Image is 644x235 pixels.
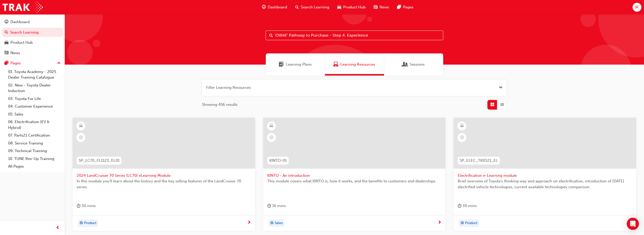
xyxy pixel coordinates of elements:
span: Product [465,220,477,226]
a: 09. Technical Training [6,147,63,155]
a: KINTO-01KINTO - An introductionThis module covers what KINTO is, how it works, and the benefits t... [263,118,446,231]
span: guage-icon [262,4,266,10]
span: Sessions [403,62,408,67]
span: In this module you'll learn about the history and the key selling features of the LandCruiser 70 ... [77,178,251,190]
div: Pages [10,60,21,66]
span: target-icon [270,220,274,227]
span: IR [635,4,639,10]
button: IR [633,3,641,12]
button: DashboardSearch LearningProduct HubNews [2,16,63,58]
span: news-icon [374,4,377,10]
a: Dashboard [2,17,63,27]
span: 2024 LandCruiser 70 Series (LC70) eLearning Module [77,173,251,179]
a: All Pages [6,163,63,170]
a: SP_LC70_FL1123_EL012024 LandCruiser 70 Series (LC70) eLearning ModuleIn this module you'll learn ... [73,118,255,231]
span: Learning Resources [340,62,375,67]
span: Sales [275,220,283,226]
span: Search Learning [301,4,329,10]
a: guage-iconDashboard [258,2,291,12]
a: 01. Toyota Academy - 2025 Dealer Training Catalogue [6,68,63,81]
a: SP_ELEC_TK0321_ELElectrification e-Learning moduleBrief overview of Toyota’s thinking way and app... [454,118,636,231]
a: Search Learning [2,28,63,37]
span: learningRecordVerb_NONE-icon [460,135,464,140]
span: Electrification e-Learning module [458,173,632,179]
a: 07. Parts21 Certification [6,131,63,139]
span: Pages [403,4,414,10]
span: Learning Plans [279,62,284,67]
a: 06. Electrification (EV & Hybrid) [6,118,63,131]
span: guage-icon [5,20,8,24]
span: Learning Plans [286,62,312,67]
span: News [379,4,389,10]
span: KINTO - An introduction [267,173,442,179]
div: 30 mins [458,203,477,209]
span: target-icon [460,220,464,227]
span: pages-icon [5,61,8,66]
a: 10. TUNE Rev-Up Training [6,155,63,163]
a: search-iconSearch Learning [291,2,333,12]
span: Search [269,33,273,38]
div: 30 mins [77,203,96,209]
span: search-icon [295,4,299,10]
div: Open Intercom Messenger [627,218,639,230]
div: Product Hub [10,40,33,46]
span: learningResourceType_ELEARNING-icon [270,123,273,129]
a: SessionsSessions [384,53,443,76]
span: car-icon [337,4,341,10]
span: search-icon [5,30,8,35]
a: 08. Service Training [6,139,63,147]
a: pages-iconPages [393,2,418,12]
span: next-icon [247,221,251,225]
span: up-icon [57,60,61,67]
button: Pages [2,58,63,68]
span: duration-icon [77,203,80,209]
span: duration-icon [458,203,461,209]
div: Dashboard [10,19,30,25]
span: This module covers what KINTO is, how it works, and the benefits to customers and dealerships. [267,178,442,184]
span: SP_ELEC_TK0321_EL [460,158,498,164]
a: news-iconNews [370,2,393,12]
div: 16 mins [267,203,286,209]
a: News [2,48,63,58]
span: duration-icon [267,203,271,209]
span: learningRecordVerb_NONE-icon [269,135,274,140]
a: 02. New - Toyota Dealer Induction [6,81,63,95]
span: Dashboard [268,4,287,10]
span: next-icon [438,221,441,225]
button: Open the filter [499,85,503,91]
a: car-iconProduct Hub [333,2,370,12]
span: learningRecordVerb_NONE-icon [79,135,83,140]
span: learningResourceType_ELEARNING-icon [460,123,464,129]
span: Product [84,220,96,226]
a: 04. Customer Experience [6,102,63,110]
span: car-icon [5,40,8,45]
span: Learning Resources [333,62,338,67]
a: Product Hub [2,38,63,47]
a: 05. Sales [6,110,63,118]
span: prev-icon [56,225,60,231]
a: 03. Toyota For Life [6,95,63,103]
span: news-icon [5,51,8,55]
a: Learning ResourcesLearning Resources [325,53,384,76]
input: Search... [266,31,443,40]
span: Showing 456 results [202,102,238,108]
span: Sessions [410,62,425,67]
span: Brief overview of Toyota’s thinking way and approach on electrification, introduction of [DATE] e... [458,178,632,190]
span: List [500,102,504,108]
span: SP_LC70_FL1123_EL01 [79,158,120,164]
a: Learning PlansLearning Plans [266,53,325,76]
span: Product Hub [343,4,366,10]
span: pages-icon [397,4,401,10]
span: learningResourceType_ELEARNING-icon [79,123,83,129]
div: News [10,50,20,56]
span: target-icon [79,220,83,227]
img: Trak [3,2,43,13]
span: KINTO-01 [269,158,287,164]
span: Grid [490,102,494,108]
